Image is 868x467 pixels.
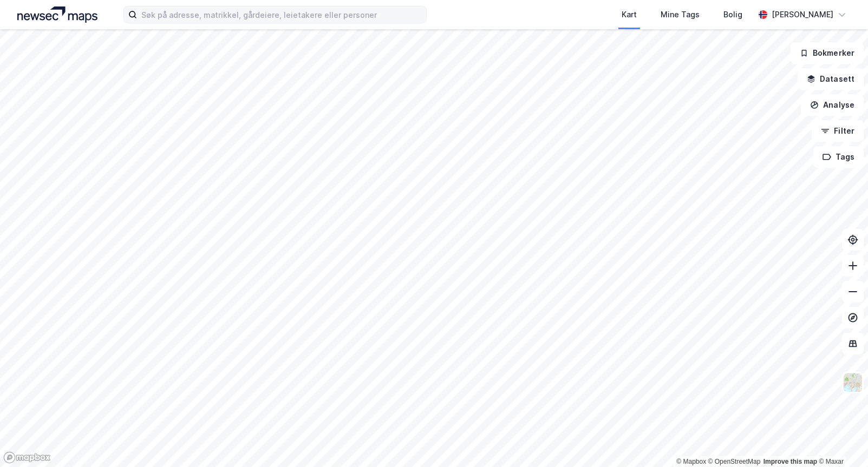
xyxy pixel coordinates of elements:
button: Filter [812,120,864,142]
div: Mine Tags [661,8,700,21]
img: Z [843,372,863,393]
div: [PERSON_NAME] [772,8,833,21]
a: Improve this map [763,458,817,465]
input: Søk på adresse, matrikkel, gårdeiere, leietakere eller personer [137,6,426,23]
a: Mapbox homepage [3,451,51,464]
a: OpenStreetMap [708,458,761,465]
a: Mapbox [676,458,706,465]
button: Analyse [801,94,864,116]
iframe: Chat Widget [814,415,868,467]
div: Bolig [723,8,742,21]
button: Datasett [798,68,864,90]
button: Bokmerker [791,42,864,64]
div: Kart [622,8,637,21]
button: Tags [813,146,864,168]
img: logo.a4113a55bc3d86da70a041830d287a7e.svg [17,6,97,23]
div: Kontrollprogram for chat [814,415,868,467]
